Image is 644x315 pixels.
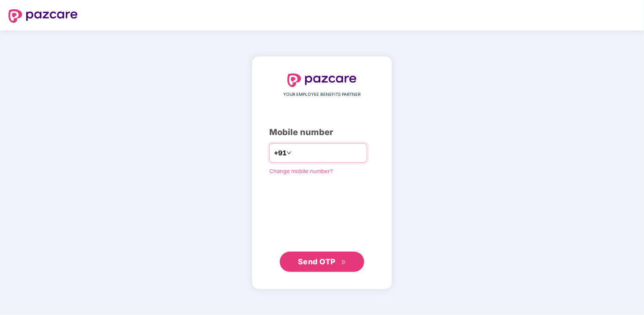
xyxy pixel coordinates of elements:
[287,150,292,155] span: down
[269,168,333,174] a: Change mobile number?
[298,257,336,266] span: Send OTP
[341,260,346,265] span: double-right
[284,91,361,98] span: YOUR EMPLOYEE BENEFITS PARTNER
[274,148,287,158] span: +91
[287,73,357,87] img: logo
[280,252,364,272] button: Send OTPdouble-right
[269,126,375,139] div: Mobile number
[8,9,78,23] img: logo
